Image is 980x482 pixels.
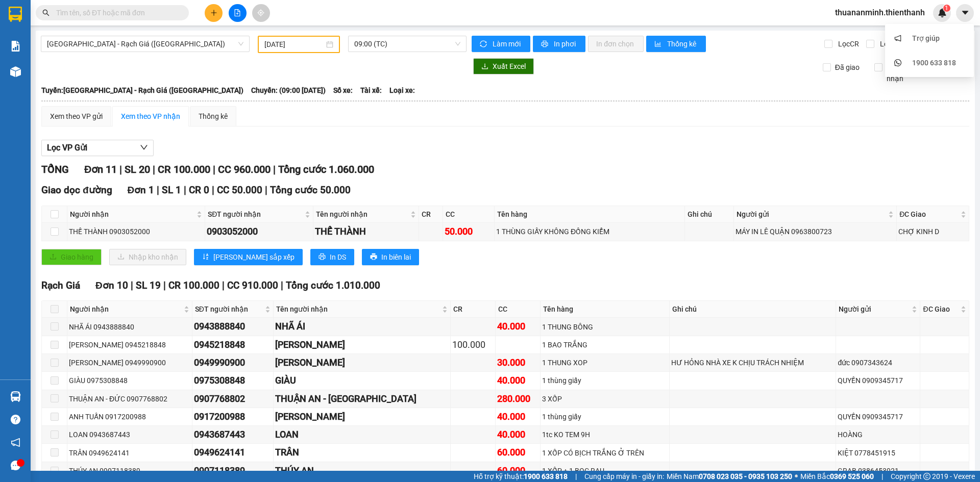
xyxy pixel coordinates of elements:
[275,427,449,442] div: LOAN
[451,301,496,318] th: CR
[194,319,272,334] div: 0943888840
[452,338,494,352] div: 100.000
[654,40,663,48] span: bar-chart
[11,415,20,424] span: question-circle
[945,5,948,12] span: 1
[184,184,186,196] span: |
[264,39,324,50] input: 21/06/2025
[830,472,874,480] strong: 0369 525 060
[41,249,102,265] button: uploadGiao hàng
[274,354,451,372] td: KIM CHI
[192,426,274,444] td: 0943687443
[542,339,668,350] div: 1 BAO TRẮNG
[360,85,382,96] span: Tài xế:
[274,336,451,354] td: NGỌC HẠNH
[274,444,451,462] td: TRÂN
[274,462,451,480] td: THÚY AN
[194,427,272,442] div: 0943687443
[273,163,276,175] span: |
[217,184,262,196] span: CC 50.000
[541,301,670,318] th: Tên hàng
[542,321,668,333] div: 1 THUNG BÔNG
[533,36,585,52] button: printerIn phơi
[923,303,959,315] span: ĐC Giao
[575,471,577,482] span: |
[252,4,270,22] button: aim
[140,143,148,151] span: down
[670,301,836,318] th: Ghi chú
[257,9,264,16] span: aim
[497,319,538,334] div: 40.000
[699,472,792,480] strong: 0708 023 035 - 0935 103 250
[218,163,271,175] span: CC 960.000
[588,36,644,52] button: In đơn chọn
[839,303,910,315] span: Người gửi
[275,319,449,334] div: NHÃ ÁI
[541,40,550,48] span: printer
[194,338,272,352] div: 0945218848
[275,356,449,370] div: [PERSON_NAME]
[227,280,278,291] span: CC 910.000
[194,356,272,370] div: 0949990900
[473,58,534,74] button: downloadXuất Excel
[497,427,538,442] div: 40.000
[685,206,734,223] th: Ghi chú
[128,184,155,196] span: Đơn 1
[497,445,538,460] div: 60.000
[795,474,798,478] span: ⚪️
[119,163,122,175] span: |
[210,9,217,16] span: plus
[136,280,161,291] span: SL 19
[276,303,440,315] span: Tên người nhận
[876,38,902,49] span: Lọc CC
[10,66,21,77] img: warehouse-icon
[41,163,69,175] span: TỔNG
[362,249,419,265] button: printerIn biên lai
[445,224,493,239] div: 50.000
[192,372,274,390] td: 0975308848
[131,280,133,291] span: |
[370,253,377,261] span: printer
[956,4,974,22] button: caret-down
[208,209,303,220] span: SĐT người nhận
[189,184,209,196] span: CR 0
[275,464,449,478] div: THÚY AN
[70,209,194,220] span: Người nhận
[496,301,541,318] th: CC
[389,85,415,96] span: Loại xe:
[330,251,346,263] span: In DS
[443,206,495,223] th: CC
[542,357,668,368] div: 1 THUNG XOP
[481,63,488,71] span: download
[192,354,274,372] td: 0949990900
[838,357,918,368] div: đức 0907343624
[10,391,21,402] img: warehouse-icon
[194,410,272,424] div: 0917200988
[736,226,895,237] div: MÁY IN LÊ QUẬN 0963800723
[354,36,460,52] span: 09:00 (TC)
[542,375,668,386] div: 1 thùng giấy
[493,38,522,49] span: Làm mới
[542,429,668,440] div: 1tc KO TEM 9H
[281,280,283,291] span: |
[69,339,190,350] div: [PERSON_NAME] 0945218848
[121,111,180,122] div: Xem theo VP nhận
[286,280,380,291] span: Tổng cước 1.010.000
[41,184,112,196] span: Giao dọc đường
[542,447,668,459] div: 1 XỐP CÓ BỊCH TRẮNG Ở TRÊN
[310,249,354,265] button: printerIn DS
[41,280,80,291] span: Rạch Giá
[56,7,177,18] input: Tìm tên, số ĐT hoặc mã đơn
[524,472,568,480] strong: 1900 633 818
[194,445,272,460] div: 0949624141
[472,36,530,52] button: syncLàm mới
[275,338,449,352] div: [PERSON_NAME]
[157,184,159,196] span: |
[894,35,901,42] span: notification
[9,7,22,22] img: logo-vxr
[274,390,451,408] td: THUẬN AN - ĐỨC
[274,372,451,390] td: GIÀU
[192,336,274,354] td: 0945218848
[251,85,326,96] span: Chuyến: (09:00 [DATE])
[275,445,449,460] div: TRÂN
